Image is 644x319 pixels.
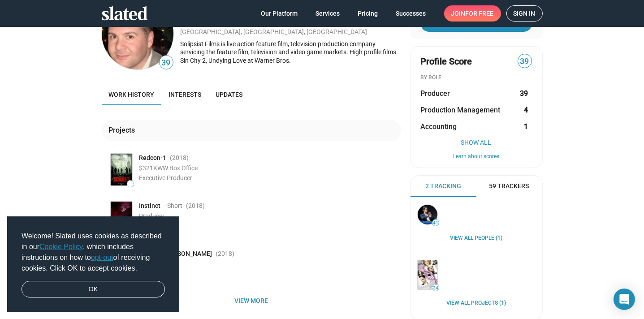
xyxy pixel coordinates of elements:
span: Producer [139,212,165,220]
a: Our Platform [254,5,305,22]
strong: 4 [524,105,528,115]
span: Executive Producer [139,174,193,181]
span: 2 Tracking [425,182,461,190]
span: 39 [160,57,173,69]
span: Production Management [421,105,501,115]
button: Show All [421,139,532,146]
div: BY ROLE [421,74,532,82]
a: Pricing [351,5,385,22]
a: opt-out [91,254,113,261]
span: 59 Trackers [489,182,529,190]
span: 41 [432,220,439,226]
img: Stephan Paternot [418,205,437,224]
div: Projects [109,125,139,135]
span: — [127,181,134,186]
span: (2018 ) [216,250,235,258]
div: Solipsist Films is live action feature film, television production company servicing the feature ... [181,40,401,65]
a: View all Projects (1) [446,300,506,307]
span: Successes [396,5,426,22]
a: Successes [389,5,433,22]
span: 24 [432,285,439,291]
span: - Short [164,202,183,210]
span: (2018 ) [186,202,205,210]
span: Interests [169,91,202,98]
a: View all People (1) [450,235,502,242]
span: Pricing [358,5,378,22]
span: Work history [109,91,155,98]
span: Profile Score [421,56,472,68]
span: (2018 ) [170,154,189,162]
a: Joinfor free [444,5,501,22]
a: [GEOGRAPHIC_DATA], [GEOGRAPHIC_DATA], [GEOGRAPHIC_DATA] [181,28,367,35]
img: Poster: Redcon-1 [111,154,132,185]
a: Work history [102,84,162,105]
a: Sign in [506,5,543,22]
span: Updates [216,91,243,98]
span: Accounting [421,122,457,131]
a: Updates [209,84,250,105]
span: Our Platform [261,5,298,22]
span: Welcome! Slated uses cookies as described in our , which includes instructions on how to of recei... [22,231,165,274]
span: for free [466,5,494,22]
span: Producer [421,89,450,98]
span: Sign in [514,6,536,21]
a: Cookie Policy [39,243,83,250]
strong: 1 [524,122,528,131]
a: dismiss cookie message [22,281,165,298]
span: 39 [518,56,532,68]
div: cookieconsent [7,216,179,312]
span: View more [109,293,394,309]
strong: 39 [520,89,528,98]
img: Poster: Instinct [111,202,132,233]
div: Open Intercom Messenger [614,289,635,310]
a: Services [309,5,347,22]
span: Instinct [139,202,161,210]
span: Services [316,5,340,22]
img: Decoding Annie Parker [418,260,437,289]
span: Join [451,5,494,22]
button: View more [102,293,401,309]
button: Learn about scores [421,153,532,160]
span: $321K [139,164,158,172]
a: Interests [162,84,209,105]
a: Decoding Annie Parker [416,259,439,291]
span: WW Box Office [158,164,198,172]
span: Redcon-1 [139,154,167,162]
